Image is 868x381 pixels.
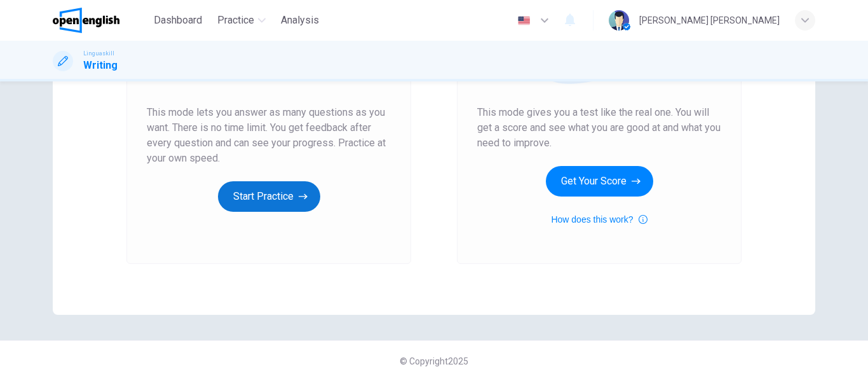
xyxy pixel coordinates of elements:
[516,16,532,25] img: en
[281,13,319,28] span: Analysis
[400,356,468,366] span: © Copyright 2025
[276,9,324,32] button: Analysis
[53,8,149,33] a: OpenEnglish logo
[218,181,320,212] button: Start Practice
[53,8,119,33] img: OpenEnglish logo
[639,13,780,28] div: [PERSON_NAME] [PERSON_NAME]
[154,13,202,28] span: Dashboard
[149,9,207,32] button: Dashboard
[217,13,254,28] span: Practice
[83,58,118,73] h1: Writing
[83,49,114,58] span: Linguaskill
[147,105,391,166] span: This mode lets you answer as many questions as you want. There is no time limit. You get feedback...
[477,105,721,151] span: This mode gives you a test like the real one. You will get a score and see what you are good at a...
[551,212,647,227] button: How does this work?
[609,10,629,31] img: Profile picture
[212,9,271,32] button: Practice
[546,166,653,197] button: Get Your Score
